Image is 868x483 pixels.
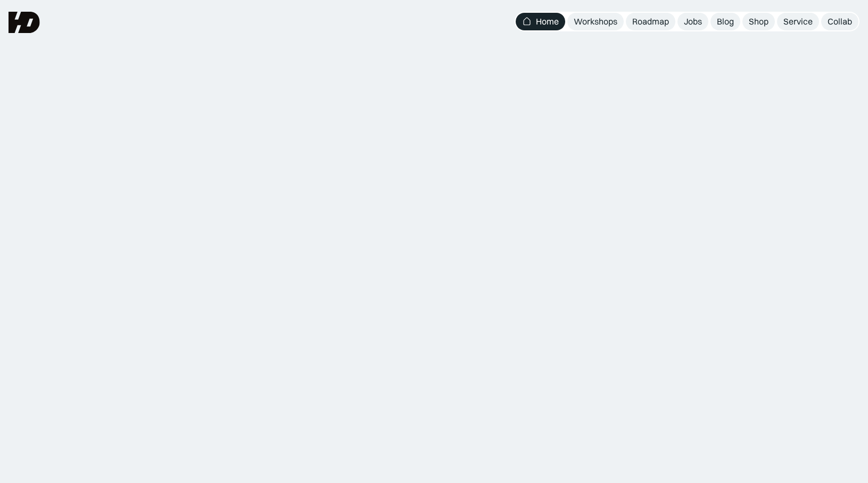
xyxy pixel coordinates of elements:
[516,13,565,30] a: Home
[536,16,559,27] div: Home
[828,16,852,27] div: Collab
[632,16,669,27] div: Roadmap
[710,13,740,30] a: Blog
[783,16,813,27] div: Service
[777,13,819,30] a: Service
[717,16,734,27] div: Blog
[626,13,675,30] a: Roadmap
[684,16,702,27] div: Jobs
[567,13,624,30] a: Workshops
[574,16,617,27] div: Workshops
[742,13,775,30] a: Shop
[821,13,858,30] a: Collab
[677,13,708,30] a: Jobs
[749,16,768,27] div: Shop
